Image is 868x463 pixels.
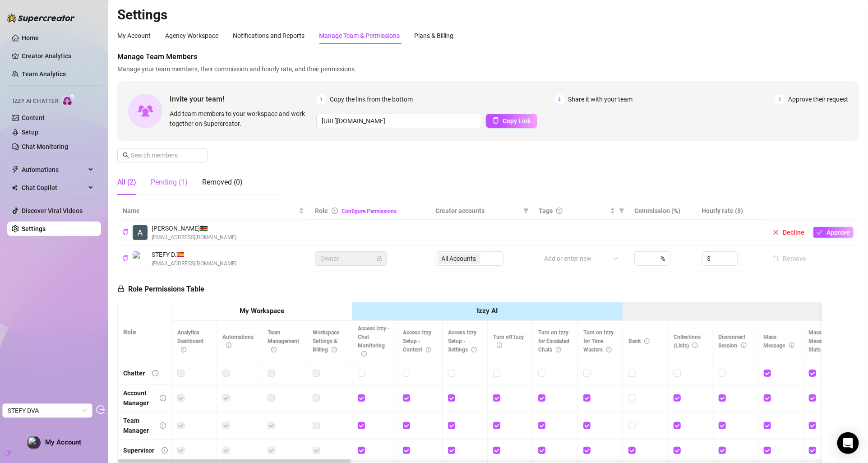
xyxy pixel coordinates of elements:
a: Settings [22,225,46,232]
img: logo-BBDzfeDw.svg [7,14,75,23]
span: Copy Link [503,117,531,125]
span: [EMAIL_ADDRESS][DOMAIN_NAME] [152,233,236,242]
span: Manage Team Members [117,51,859,62]
span: info-circle [606,347,612,352]
span: copy [123,255,129,261]
span: info-circle [226,343,231,348]
span: info-circle [556,347,561,352]
div: Removed (0) [202,177,243,188]
div: Account Manager [123,388,152,408]
a: Chat Monitoring [22,143,68,150]
input: Search members [131,150,195,160]
span: build [5,450,11,457]
span: Team Management [268,329,299,353]
span: Turn on Izzy for Escalated Chats [538,329,569,353]
span: Add team members to your workspace and work together on Supercreator. [170,109,313,129]
span: Chat Copilot [22,181,86,195]
span: close [773,229,779,236]
a: Configure Permissions [342,208,397,214]
span: Workspace Settings & Billing [313,329,339,353]
th: Commission (%) [629,202,696,220]
span: info-circle [271,347,277,352]
span: info-circle [789,343,794,348]
span: info-circle [741,343,747,348]
span: Creator accounts [436,206,520,216]
span: copy [493,117,499,124]
span: STEFY D. 🇪🇸 [152,250,236,259]
h2: Settings [117,6,859,23]
span: info-circle [693,343,698,348]
span: info-circle [181,347,186,352]
button: Copy Teammate ID [123,255,129,262]
span: Tags [539,206,553,216]
span: info-circle [644,338,650,344]
span: lock [377,256,382,261]
span: 2 [555,94,565,104]
span: copy [123,229,129,235]
div: Notifications and Reports [233,31,305,41]
button: Decline [769,227,808,238]
span: info-circle [160,395,166,401]
span: filter [619,208,624,213]
span: info-circle [332,347,337,352]
img: profilePics%2Fqht6QgC3YSM5nHrYR1G2uRKaphB3.jpeg [28,436,40,449]
span: Share it with your team [568,94,633,104]
span: 3 [775,94,785,104]
span: Access Izzy Setup - Content [403,329,431,353]
span: Izzy AI Chatter [13,97,58,106]
div: My Account [117,31,151,41]
span: Analytics Dashboard [177,329,203,353]
div: Plans & Billing [414,31,453,41]
span: Access Izzy Setup - Settings [448,329,477,353]
span: lock [117,285,125,292]
a: Home [22,34,39,42]
h5: Role Permissions Table [117,284,204,295]
a: Creator Analytics [22,49,94,63]
span: filter [617,204,626,218]
span: Automations [22,162,86,177]
th: Name [117,202,309,220]
span: check [817,229,823,236]
th: Role [118,302,172,362]
strong: My Workspace [240,307,284,315]
span: My Account [45,438,81,446]
span: Approve [826,229,850,236]
span: Automations [222,334,254,349]
div: Supervisor [123,445,154,455]
span: 1 [316,94,326,104]
span: Copy the link from the bottom [330,94,413,104]
span: Role [315,207,328,214]
span: [EMAIL_ADDRESS][DOMAIN_NAME] [152,259,236,268]
div: Agency Workspace [165,31,218,41]
span: Disconnect Session [719,334,747,349]
th: Hourly rate ($) [697,202,764,220]
div: Pending (1) [151,177,188,188]
span: filter [523,208,529,213]
span: [PERSON_NAME] 🇰🇪 [152,223,236,233]
a: Setup [22,129,38,136]
strong: Izzy AI [477,307,498,315]
span: info-circle [426,347,431,352]
span: Owner [320,252,382,265]
span: Mass Message Stats [809,329,831,353]
span: question-circle [556,208,563,214]
span: filter [522,204,531,218]
span: info-circle [471,347,477,352]
img: Agnes [133,225,148,240]
div: Team Manager [123,416,152,435]
span: Turn on Izzy for Time Wasters [583,329,614,353]
span: Decline [783,229,804,236]
span: search [123,152,129,158]
span: Turn off Izzy [493,334,524,349]
img: Chat Copilot [12,185,18,191]
span: info-circle [160,422,166,429]
div: Chatter [123,368,145,378]
span: Name [123,206,297,216]
span: info-circle [332,208,338,214]
span: Mass Message [764,334,794,349]
span: Manage your team members, their commission and hourly rate, and their permissions. [117,64,859,74]
div: All (2) [117,177,136,188]
button: Copy Link [486,114,537,128]
button: Remove [769,253,810,264]
span: STEFY DVA [8,404,87,417]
